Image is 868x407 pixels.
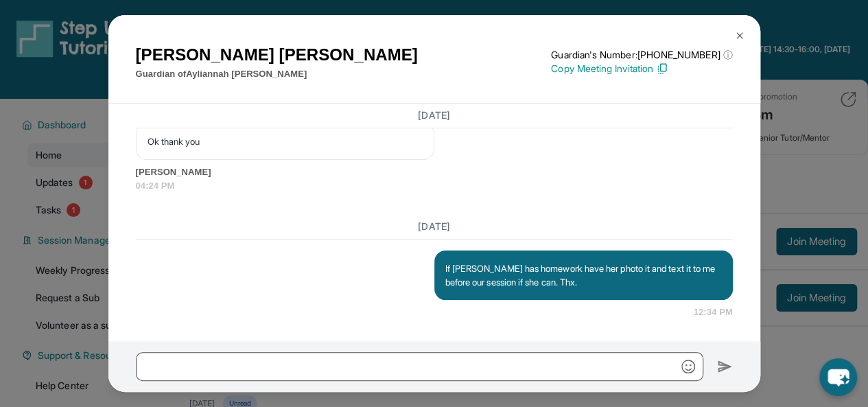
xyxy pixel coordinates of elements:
[734,30,745,41] img: Close Icon
[723,48,732,62] span: ⓘ
[656,62,668,75] img: Copy Icon
[148,135,423,148] p: Ok thank you
[136,43,418,67] h1: [PERSON_NAME] [PERSON_NAME]
[136,165,733,179] span: [PERSON_NAME]
[681,360,695,373] img: Emoji
[445,261,722,289] p: If [PERSON_NAME] has homework have her photo it and text it to me before our session if she can. ...
[551,62,732,75] p: Copy Meeting Invitation
[551,48,732,62] p: Guardian's Number: [PHONE_NUMBER]
[136,67,418,81] p: Guardian of Ayliannah [PERSON_NAME]
[819,358,857,396] button: chat-button
[136,109,733,123] h3: [DATE]
[694,305,733,319] span: 12:34 PM
[136,220,733,233] h3: [DATE]
[717,358,733,375] img: Send icon
[136,179,733,193] span: 04:24 PM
